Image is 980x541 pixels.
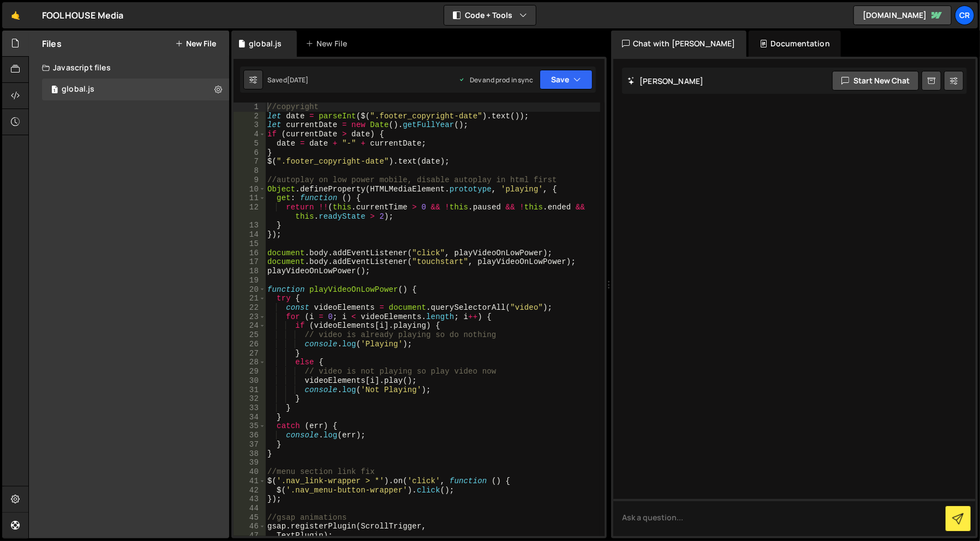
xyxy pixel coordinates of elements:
[234,431,266,440] div: 36
[234,239,266,249] div: 15
[42,79,229,100] div: 11867/28232.js
[306,38,351,49] div: New File
[234,367,266,376] div: 29
[234,112,266,121] div: 2
[29,57,229,79] div: Javascript files
[234,440,266,449] div: 37
[234,121,266,130] div: 3
[267,75,309,85] div: Saved
[234,157,266,166] div: 7
[853,5,952,25] a: [DOMAIN_NAME]
[234,495,266,504] div: 43
[234,386,266,395] div: 31
[234,504,266,513] div: 44
[62,85,94,94] div: global.js
[234,130,266,139] div: 4
[234,139,266,148] div: 5
[249,38,282,49] div: global.js
[234,294,266,303] div: 21
[234,267,266,276] div: 18
[234,176,266,185] div: 9
[234,477,266,486] div: 41
[540,70,593,89] button: Save
[234,103,266,112] div: 1
[611,31,746,57] div: Chat with [PERSON_NAME]
[234,194,266,203] div: 11
[234,467,266,477] div: 40
[234,404,266,413] div: 33
[51,86,58,95] span: 1
[42,9,123,22] div: FOOLHOUSE Media
[234,458,266,467] div: 39
[234,321,266,330] div: 24
[628,76,703,86] h2: [PERSON_NAME]
[234,221,266,230] div: 13
[234,303,266,312] div: 22
[234,531,266,540] div: 47
[234,276,266,285] div: 19
[459,75,533,85] div: Dev and prod in sync
[234,230,266,239] div: 14
[175,39,216,48] button: New File
[234,185,266,194] div: 10
[234,257,266,267] div: 17
[234,285,266,294] div: 20
[234,449,266,459] div: 38
[444,5,536,25] button: Code + Tools
[287,75,309,85] div: [DATE]
[42,38,62,50] h2: Files
[234,522,266,531] div: 46
[234,513,266,522] div: 45
[234,358,266,367] div: 28
[234,166,266,176] div: 8
[234,330,266,340] div: 25
[2,2,29,28] a: 🤙
[234,203,266,221] div: 12
[234,394,266,404] div: 32
[234,340,266,349] div: 26
[234,376,266,386] div: 30
[234,349,266,358] div: 27
[749,31,841,57] div: Documentation
[234,312,266,322] div: 23
[832,71,919,91] button: Start new chat
[234,422,266,431] div: 35
[234,486,266,495] div: 42
[234,249,266,258] div: 16
[955,5,975,25] a: cr
[234,413,266,422] div: 34
[234,148,266,158] div: 6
